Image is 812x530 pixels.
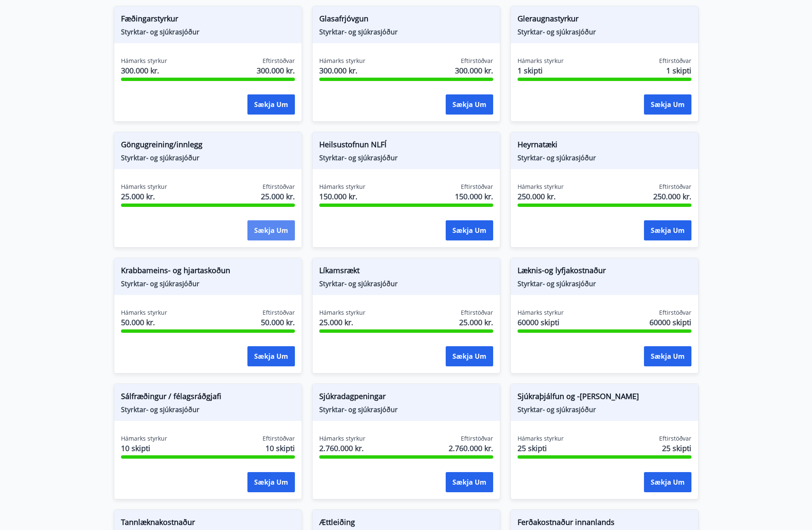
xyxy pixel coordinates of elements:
span: Hámarks styrkur [518,183,564,191]
span: 150.000 kr. [319,191,365,202]
span: Styrktar- og sjúkrasjóður [319,153,493,162]
span: Hámarks styrkur [121,434,167,443]
span: 300.000 kr. [257,65,295,76]
span: Eftirstöðvar [263,308,295,317]
span: 60000 skipti [518,317,564,328]
span: 1 skipti [666,65,691,76]
span: Styrktar- og sjúkrasjóður [121,279,295,288]
span: 300.000 kr. [455,65,493,76]
span: Hámarks styrkur [121,57,167,65]
span: 25.000 kr. [319,317,365,328]
span: Hámarks styrkur [319,57,365,65]
span: 300.000 kr. [121,65,167,76]
span: 25.000 kr. [261,191,295,202]
span: 50.000 kr. [121,317,167,328]
span: 25.000 kr. [121,191,167,202]
span: Hámarks styrkur [319,308,365,317]
span: 10 skipti [265,443,295,454]
span: Eftirstöðvar [461,434,493,443]
span: Eftirstöðvar [461,57,493,65]
button: Sækja um [247,94,295,115]
button: Sækja um [446,220,493,240]
span: Fæðingarstyrkur [121,13,295,27]
span: Styrktar- og sjúkrasjóður [518,279,691,288]
span: Styrktar- og sjúkrasjóður [319,405,493,414]
span: Krabbameins- og hjartaskoðun [121,265,295,279]
span: 50.000 kr. [261,317,295,328]
span: Hámarks styrkur [518,434,564,443]
span: 250.000 kr. [653,191,691,202]
span: Styrktar- og sjúkrasjóður [518,153,691,162]
span: Eftirstöðvar [659,434,691,443]
button: Sækja um [446,472,493,492]
span: Styrktar- og sjúkrasjóður [518,405,691,414]
span: 25.000 kr. [459,317,493,328]
span: 1 skipti [518,65,564,76]
span: Sjúkradagpeningar [319,391,493,405]
span: 300.000 kr. [319,65,365,76]
span: 10 skipti [121,443,167,454]
span: Göngugreining/innlegg [121,139,295,153]
span: Líkamsrækt [319,265,493,279]
span: Hámarks styrkur [121,183,167,191]
span: Heilsustofnun NLFÍ [319,139,493,153]
span: Styrktar- og sjúkrasjóður [121,405,295,414]
span: Eftirstöðvar [263,434,295,443]
span: Eftirstöðvar [461,183,493,191]
span: 250.000 kr. [518,191,564,202]
button: Sækja um [247,346,295,366]
span: Eftirstöðvar [659,308,691,317]
span: Eftirstöðvar [659,57,691,65]
span: Eftirstöðvar [263,57,295,65]
span: Styrktar- og sjúkrasjóður [121,153,295,162]
span: Gleraugnastyrkur [518,13,691,27]
button: Sækja um [644,94,691,115]
span: Hámarks styrkur [518,57,564,65]
span: Styrktar- og sjúkrasjóður [319,27,493,37]
span: 25 skipti [662,443,691,454]
button: Sækja um [446,94,493,115]
button: Sækja um [644,472,691,492]
span: 2.760.000 kr. [449,443,493,454]
span: 60000 skipti [649,317,691,328]
span: Styrktar- og sjúkrasjóður [319,279,493,288]
button: Sækja um [644,346,691,366]
button: Sækja um [446,346,493,366]
span: Hámarks styrkur [518,308,564,317]
button: Sækja um [644,220,691,240]
span: Læknis-og lyfjakostnaður [518,265,691,279]
span: 2.760.000 kr. [319,443,365,454]
span: Sálfræðingur / félagsráðgjafi [121,391,295,405]
span: Styrktar- og sjúkrasjóður [121,27,295,37]
span: Eftirstöðvar [659,183,691,191]
span: Heyrnatæki [518,139,691,153]
span: Hámarks styrkur [319,434,365,443]
span: 25 skipti [518,443,564,454]
span: Hámarks styrkur [319,183,365,191]
span: 150.000 kr. [455,191,493,202]
button: Sækja um [247,472,295,492]
span: Eftirstöðvar [461,308,493,317]
span: Hámarks styrkur [121,308,167,317]
span: Glasafrjóvgun [319,13,493,27]
span: Eftirstöðvar [263,183,295,191]
button: Sækja um [247,220,295,240]
span: Sjúkraþjálfun og -[PERSON_NAME] [518,391,691,405]
span: Styrktar- og sjúkrasjóður [518,27,691,37]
